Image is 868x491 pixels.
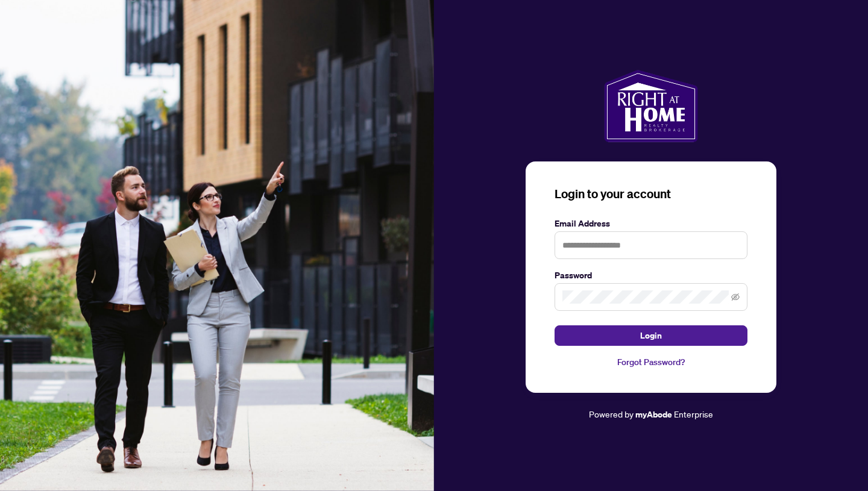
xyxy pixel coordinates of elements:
a: Forgot Password? [555,355,747,369]
h3: Login to your account [555,186,747,202]
label: Email Address [555,217,747,230]
a: myAbode [635,408,672,421]
button: Login [555,325,747,346]
span: eye-invisible [731,293,740,301]
span: Login [640,326,662,345]
span: Enterprise [674,408,713,419]
label: Password [555,269,747,282]
img: ma-logo [604,70,697,142]
span: Powered by [589,408,634,419]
